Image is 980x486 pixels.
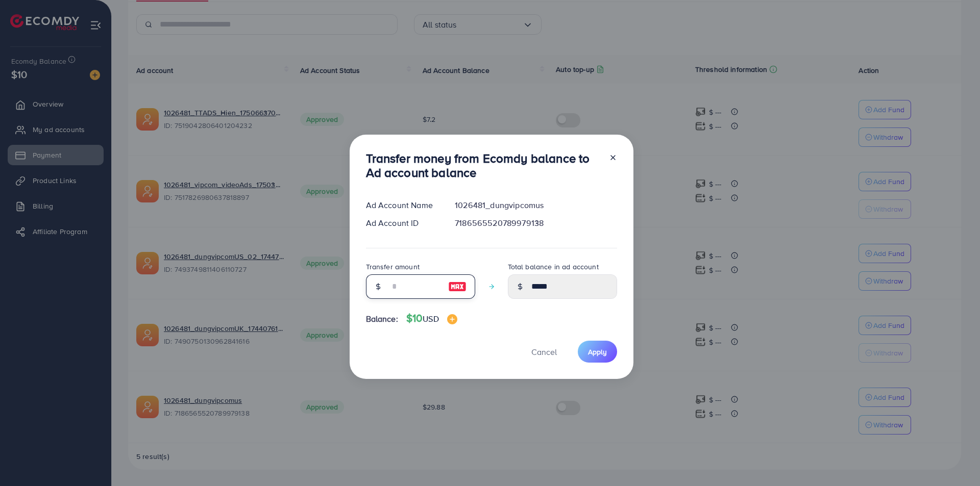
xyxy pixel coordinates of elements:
[366,151,601,181] h3: Transfer money from Ecomdy balance to Ad account balance
[366,313,398,325] span: Balance:
[937,440,972,478] iframe: Chat
[448,280,467,293] img: image
[519,341,570,363] button: Cancel
[366,262,420,272] label: Transfer amount
[588,347,607,357] span: Apply
[406,312,457,325] h4: $10
[508,262,599,272] label: Total balance in ad account
[358,217,447,229] div: Ad Account ID
[447,314,457,324] img: image
[358,199,447,211] div: Ad Account Name
[447,199,625,211] div: 1026481_dungvipcomus
[423,313,438,324] span: USD
[578,341,617,363] button: Apply
[531,346,557,357] span: Cancel
[447,217,625,229] div: 7186565520789979138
